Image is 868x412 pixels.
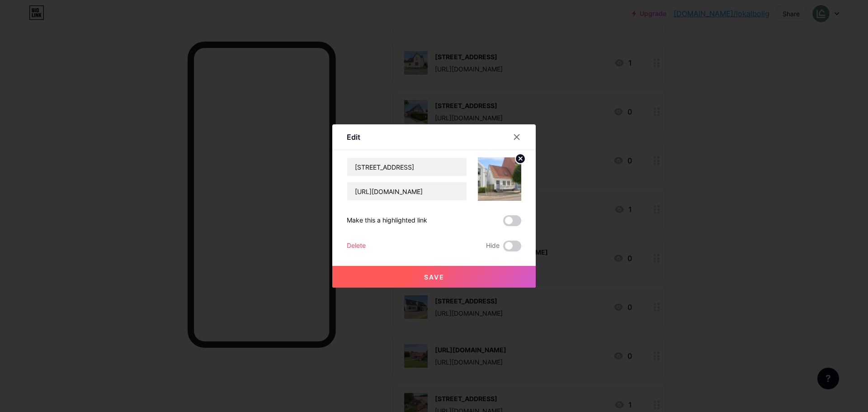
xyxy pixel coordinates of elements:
span: Hide [486,241,500,251]
div: Make this a highlighted link [347,215,427,226]
div: Edit [347,132,360,142]
img: link_thumbnail [478,157,521,201]
input: URL [347,182,467,200]
div: Delete [347,241,366,251]
button: Save [332,266,536,288]
span: Save [424,273,444,281]
input: Title [347,158,467,176]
